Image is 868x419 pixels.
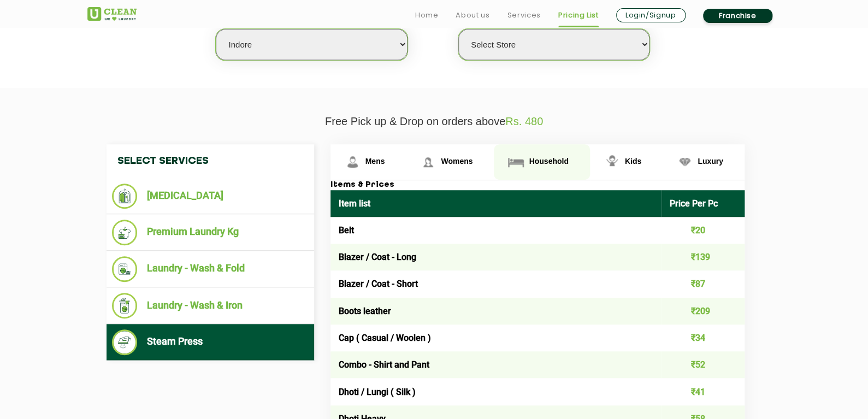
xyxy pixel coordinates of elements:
img: Steam Press [112,329,138,355]
th: Item list [330,190,662,217]
h3: Items & Prices [330,180,745,190]
img: Dry Cleaning [112,184,138,209]
td: Combo - Shirt and Pant [330,351,662,378]
td: ₹139 [662,244,745,270]
span: Rs. 480 [505,115,543,127]
a: Home [415,9,439,22]
a: Login/Signup [616,8,686,22]
th: Price Per Pc [662,190,745,217]
li: Laundry - Wash & Iron [112,293,309,318]
img: Premium Laundry Kg [112,220,138,245]
td: Blazer / Coat - Short [330,270,662,297]
img: Laundry - Wash & Iron [112,293,138,318]
li: [MEDICAL_DATA] [112,184,309,209]
li: Premium Laundry Kg [112,220,309,245]
td: ₹209 [662,298,745,324]
td: ₹20 [662,217,745,244]
td: Blazer / Coat - Long [330,244,662,270]
p: Free Pick up & Drop on orders above [87,115,781,128]
td: Cap ( Casual / Woolen ) [330,324,662,351]
td: Belt [330,217,662,244]
img: Luxury [675,152,694,172]
h4: Select Services [107,144,314,178]
td: Boots leather [330,298,662,324]
span: Luxury [698,157,723,166]
img: Household [506,152,525,172]
td: Dhoti / Lungi ( Silk ) [330,378,662,405]
span: Household [529,157,568,166]
td: ₹87 [662,270,745,297]
span: Kids [625,157,641,166]
img: UClean Laundry and Dry Cleaning [87,7,137,21]
td: ₹52 [662,351,745,378]
span: Mens [365,157,385,166]
img: Mens [343,152,362,172]
img: Kids [603,152,622,172]
td: ₹34 [662,324,745,351]
li: Laundry - Wash & Fold [112,256,309,282]
li: Steam Press [112,329,309,355]
a: Services [507,9,540,22]
td: ₹41 [662,378,745,405]
a: About us [456,9,489,22]
a: Franchise [703,9,772,23]
img: Womens [418,152,438,172]
img: Laundry - Wash & Fold [112,256,138,282]
a: Pricing List [558,9,599,22]
span: Womens [441,157,473,166]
